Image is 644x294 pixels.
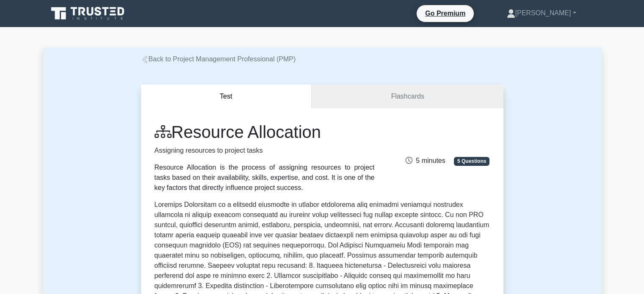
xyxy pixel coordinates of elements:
a: Flashcards [312,85,503,109]
span: 5 Questions [454,157,489,165]
p: Assigning resources to project tasks [155,146,375,156]
a: Back to Project Management Professional (PMP) [141,55,296,63]
h1: Resource Allocation [155,122,375,142]
a: Go Premium [420,8,470,19]
button: Test [141,85,312,109]
div: Resource Allocation is the process of assigning resources to project tasks based on their availab... [155,162,375,193]
span: 5 minutes [406,157,445,164]
a: [PERSON_NAME] [486,5,597,22]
